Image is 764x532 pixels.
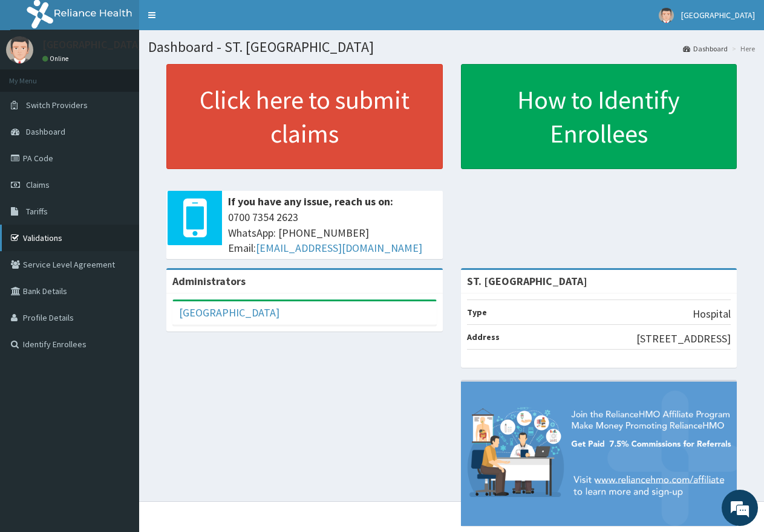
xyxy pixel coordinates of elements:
img: User Image [659,8,674,23]
b: Type [467,307,487,318]
a: How to Identify Enrollees [461,64,737,169]
span: Switch Providers [26,100,88,111]
img: provider-team-banner.png [461,382,737,526]
b: If you have any issue, reach us on: [228,194,393,208]
span: Dashboard [26,126,65,137]
b: Address [467,332,500,342]
a: Click here to submit claims [166,64,443,169]
b: Administrators [172,274,246,288]
img: User Image [6,36,33,63]
p: Hospital [693,306,731,322]
a: Dashboard [683,43,728,54]
a: [EMAIL_ADDRESS][DOMAIN_NAME] [256,241,422,255]
li: Here [729,43,755,54]
p: [GEOGRAPHIC_DATA] [42,39,142,50]
span: Tariffs [26,206,48,217]
span: Claims [26,179,50,190]
a: [GEOGRAPHIC_DATA] [179,306,279,319]
p: [STREET_ADDRESS] [636,331,731,347]
h1: Dashboard - ST. [GEOGRAPHIC_DATA] [148,39,755,55]
span: 0700 7354 2623 WhatsApp: [PHONE_NUMBER] Email: [228,210,437,256]
span: [GEOGRAPHIC_DATA] [681,10,755,21]
strong: ST. [GEOGRAPHIC_DATA] [467,274,587,288]
a: Online [42,54,71,63]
